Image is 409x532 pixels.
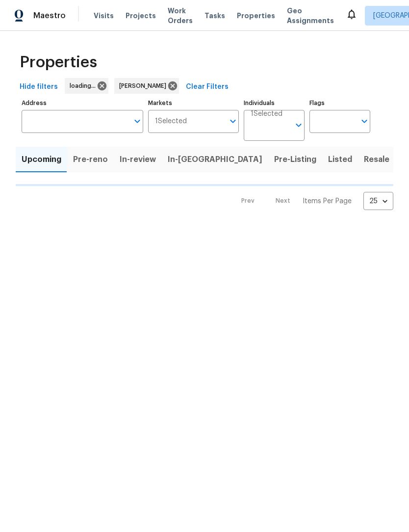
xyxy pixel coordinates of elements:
span: Geo Assignments [287,6,334,26]
span: Upcoming [22,153,61,166]
span: In-review [120,153,156,166]
span: Clear Filters [186,81,229,93]
button: Hide filters [16,78,62,96]
label: Markets [148,100,239,106]
p: Items Per Page [303,196,352,206]
span: Work Orders [168,6,193,26]
button: Open [358,114,371,128]
button: Open [292,118,306,132]
span: Resale [364,153,389,166]
span: In-[GEOGRAPHIC_DATA] [168,153,262,166]
button: Clear Filters [182,78,232,96]
span: Tasks [204,12,225,19]
div: loading... [65,78,108,94]
span: 1 Selected [251,110,282,118]
span: Visits [94,11,114,21]
span: [PERSON_NAME] [119,81,170,91]
span: 1 Selected [155,117,187,126]
span: loading... [70,81,100,91]
span: Maestro [33,11,66,21]
label: Individuals [244,100,305,106]
span: Listed [328,153,352,166]
div: [PERSON_NAME] [114,78,179,94]
label: Flags [309,100,370,106]
span: Pre-Listing [274,153,316,166]
span: Properties [237,11,275,21]
button: Open [226,114,240,128]
span: Properties [20,57,97,67]
div: 25 [363,188,393,214]
span: Pre-reno [73,153,108,166]
span: Projects [126,11,156,21]
button: Open [130,114,144,128]
nav: Pagination Navigation [232,192,393,210]
label: Address [22,100,143,106]
span: Hide filters [20,81,58,93]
